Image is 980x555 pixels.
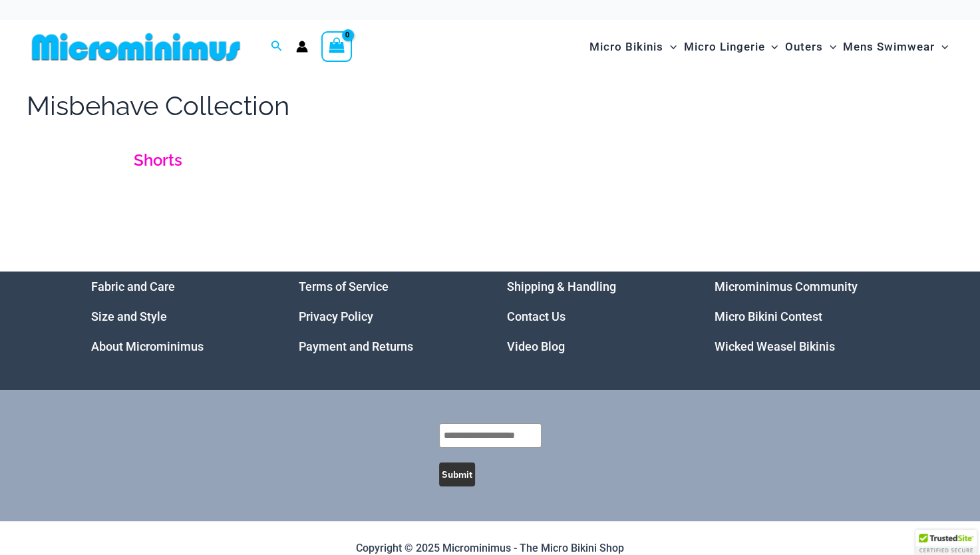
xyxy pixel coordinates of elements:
a: Privacy Policy [299,309,373,323]
aside: Footer Widget 1 [91,272,266,361]
a: Search icon link [271,39,283,55]
span: Menu Toggle [663,30,677,64]
span: Menu Toggle [935,30,948,64]
nav: Menu [507,272,682,361]
div: TrustedSite Certified [915,530,977,555]
nav: Menu [715,272,890,361]
a: Contact Us [507,309,566,323]
a: Micro LingerieMenu ToggleMenu Toggle [680,27,781,67]
aside: Footer Widget 2 [299,272,474,361]
img: MM SHOP LOGO FLAT [27,32,245,62]
a: Mens SwimwearMenu ToggleMenu Toggle [840,27,951,67]
span: Menu Toggle [764,30,778,64]
a: Account icon link [296,41,308,53]
aside: Footer Widget 3 [507,272,682,361]
span: Outers [785,30,823,64]
nav: Site Navigation [584,25,953,69]
span: Mens Swimwear [843,30,935,64]
nav: Menu [299,272,474,361]
a: Shipping & Handling [507,279,616,293]
span: Micro Bikinis [589,30,663,64]
a: Fabric and Care [91,279,175,293]
a: Micro BikinisMenu ToggleMenu Toggle [586,27,680,67]
aside: Footer Widget 4 [715,272,890,361]
a: Shorts [134,150,182,170]
a: Micro Bikini Contest [715,309,822,323]
span: Menu Toggle [823,30,836,64]
a: Video Blog [507,339,565,353]
a: Microminimus Community [715,279,858,293]
a: Wicked Weasel Bikinis [715,339,835,353]
a: Payment and Returns [299,339,413,353]
span: Micro Lingerie [683,30,764,64]
nav: Menu [91,272,266,361]
button: Submit [439,462,475,486]
a: Size and Style [91,309,167,323]
a: About Microminimus [91,339,204,353]
h1: Misbehave Collection [27,87,289,124]
a: View Shopping Cart, empty [321,31,352,62]
a: OutersMenu ToggleMenu Toggle [782,27,840,67]
a: Terms of Service [299,279,389,293]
